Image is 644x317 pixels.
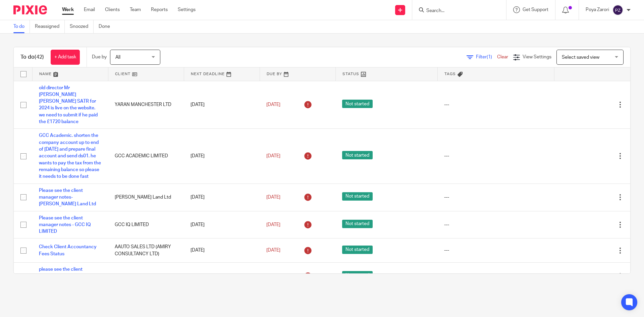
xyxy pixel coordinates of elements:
[444,221,547,228] div: ---
[523,7,548,12] span: Get Support
[92,54,107,60] p: Due by
[35,54,44,60] span: (42)
[108,239,184,262] td: AAUTO SALES LTD (AMIRY CONSULTANCY LTD)
[342,151,373,159] span: Not started
[99,20,115,33] a: Done
[444,247,547,254] div: ---
[342,271,373,279] span: Not started
[184,211,260,239] td: [DATE]
[562,55,599,60] span: Select saved view
[35,20,65,33] a: Reassigned
[151,6,168,13] a: Reports
[184,183,260,211] td: [DATE]
[476,55,497,59] span: Filter
[487,55,492,59] span: (1)
[266,154,280,158] span: [DATE]
[39,267,97,285] a: please see the client manager notes- Best Home Run Ltd
[426,8,486,14] input: Search
[444,72,456,76] span: Tags
[39,133,101,179] a: GCC Academic. shorten the company account up to end of [DATE] and prepare final account and send ...
[342,100,373,108] span: Not started
[444,273,547,279] div: ---
[184,81,260,129] td: [DATE]
[62,6,74,13] a: Work
[444,153,547,159] div: ---
[108,81,184,129] td: YARAN MANCHESTER LTD
[586,6,609,13] p: Poya Zarori
[266,195,280,200] span: [DATE]
[130,6,141,13] a: Team
[108,129,184,183] td: GCC ACADEMIC LIMITED
[612,5,623,15] img: svg%3E
[108,211,184,239] td: GCC IQ LIMITED
[20,54,44,61] h1: To do
[13,20,30,33] a: To do
[184,239,260,262] td: [DATE]
[266,222,280,227] span: [DATE]
[70,20,94,33] a: Snoozed
[178,6,196,13] a: Settings
[13,5,47,14] img: Pixie
[523,55,551,59] span: View Settings
[39,216,91,234] a: Please see the client manager notes - GCC IQ LIMITED
[444,101,547,108] div: ---
[497,55,508,59] a: Clear
[342,192,373,201] span: Not started
[108,183,184,211] td: [PERSON_NAME] Land Ltd
[39,245,97,256] a: Check Client Accountancy Fees Status
[39,188,96,207] a: Please see the client manager notes- [PERSON_NAME] Land Ltd
[51,50,80,65] a: + Add task
[105,6,120,13] a: Clients
[266,248,280,253] span: [DATE]
[342,220,373,228] span: Not started
[108,262,184,290] td: Best Home Run Ltd
[444,194,547,201] div: ---
[266,102,280,107] span: [DATE]
[342,246,373,254] span: Not started
[115,55,120,60] span: All
[39,86,98,124] a: old director Mr [PERSON_NAME] [PERSON_NAME] SATR for 2024 is live on the website. we need to subm...
[84,6,95,13] a: Email
[184,129,260,183] td: [DATE]
[184,262,260,290] td: [DATE]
